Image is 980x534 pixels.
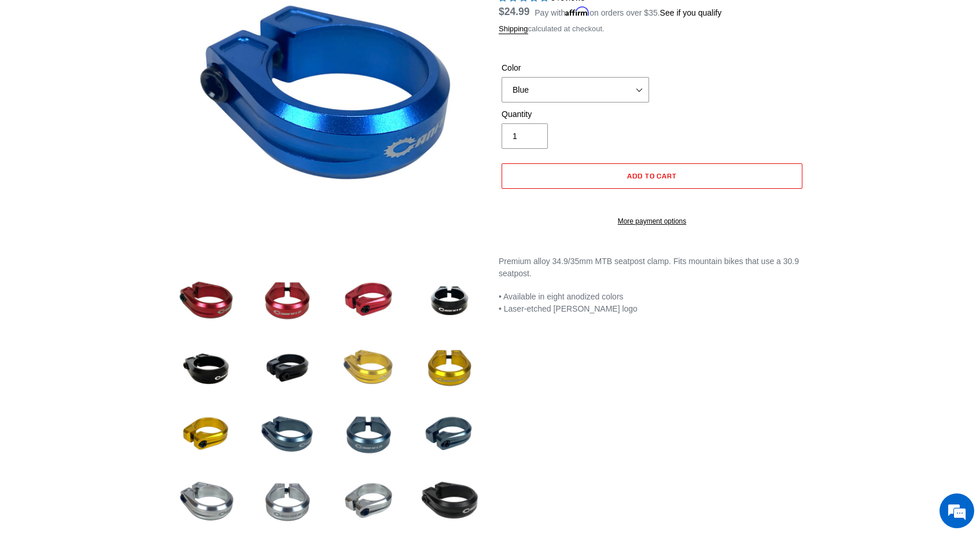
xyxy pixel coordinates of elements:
[502,108,649,120] label: Quantity
[418,470,481,534] img: Load image into Gallery viewer, sealth black
[502,62,649,74] label: Color
[499,6,530,17] span: $24.99
[418,269,481,332] img: Load image into Gallery viewer, black
[627,171,677,180] span: Add to cart
[175,470,238,534] img: Load image into Gallery viewer, silver
[256,336,319,400] img: Load image into Gallery viewer, black
[499,291,805,315] p: • Available in eight anodized colors • Laser-etched [PERSON_NAME] logo
[175,269,238,332] img: Load image into Gallery viewer, red
[175,336,238,400] img: Load image into Gallery viewer, black
[256,470,319,534] img: Load image into Gallery viewer, silver
[418,336,481,400] img: Load image into Gallery viewer, gold
[499,255,805,280] p: Premium alloy 34.9/35mm MTB seatpost clamp. Fits mountain bikes that use a 30.9 seatpost.
[502,163,802,189] button: Add to cart
[337,470,400,534] img: Load image into Gallery viewer, silver
[256,403,319,467] img: Load image into Gallery viewer, grey
[535,4,721,19] p: Pay with on orders over $35.
[499,23,805,35] div: calculated at checkout.
[337,403,400,467] img: Load image into Gallery viewer, grey
[337,269,400,332] img: Load image into Gallery viewer, red
[175,403,238,467] img: Load image into Gallery viewer, gold
[502,216,802,226] a: More payment options
[660,8,722,17] a: See if you qualify - Learn more about Affirm Financing (opens in modal)
[256,269,319,332] img: Load image into Gallery viewer, red
[499,24,528,34] a: Shipping
[337,336,400,400] img: Load image into Gallery viewer, gold
[565,6,590,16] span: Affirm
[418,403,481,467] img: Load image into Gallery viewer, grey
